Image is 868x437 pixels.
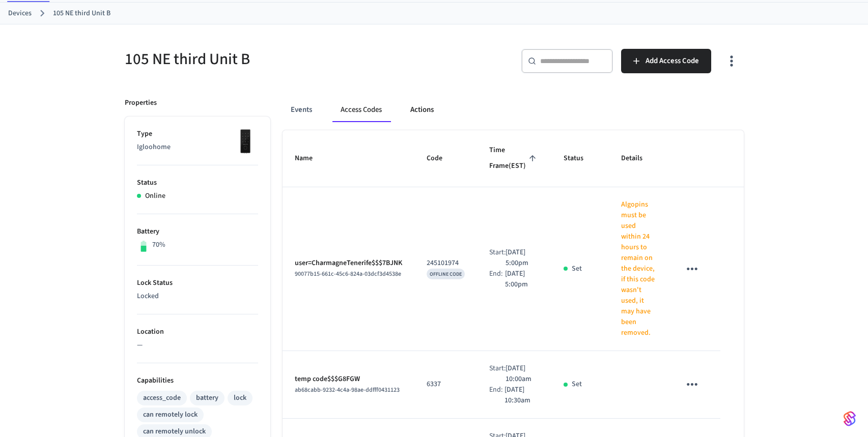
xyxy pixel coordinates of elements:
span: Code [427,151,456,166]
img: igloohome_deadbolt_2s [233,129,258,154]
p: Lock Status [137,278,258,288]
span: ab68cabb-9232-4c4a-98ae-ddfff0431123 [295,386,400,394]
div: battery [196,393,218,403]
div: can remotely lock [143,410,198,420]
button: Actions [402,98,442,122]
button: Events [283,98,320,122]
div: Start: [489,363,506,385]
span: 90077b15-661c-45c6-824a-03dcf3d4538e [295,270,401,278]
span: Add Access Code [646,54,699,68]
div: Start: [489,247,506,269]
span: Time Frame(EST) [489,142,539,174]
div: access_code [143,393,181,403]
p: 6337 [427,379,465,390]
p: 70% [152,240,165,250]
div: End: [489,385,505,406]
span: Status [564,151,597,166]
p: [DATE] 5:00pm [506,247,539,269]
p: Locked [137,291,258,302]
p: user=CharmagneTenerife$$$7BJNK [295,258,402,269]
div: End: [489,269,506,290]
button: Access Codes [332,98,390,122]
p: Status [137,178,258,188]
span: Name [295,151,326,166]
p: [DATE] 10:00am [506,363,539,385]
a: 105 NE third Unit B [53,8,110,19]
p: Set [572,379,582,390]
p: Type [137,129,258,139]
p: Set [572,264,582,274]
button: Add Access Code [621,49,711,73]
p: Location [137,327,258,337]
img: SeamLogoGradient.69752ec5.svg [844,411,856,427]
div: ant example [283,98,744,122]
div: can remotely unlock [143,426,206,437]
p: Algopins must be used within 24 hours to remain on the device, if this code wasn't used, it may h... [621,199,656,338]
h5: 105 NE third Unit B [125,49,428,70]
span: Details [621,151,656,166]
p: temp code$$$G8FGW [295,374,402,385]
p: [DATE] 5:00pm [505,269,539,290]
p: Online [145,191,165,201]
p: Battery [137,226,258,237]
p: Properties [125,98,157,108]
div: lock [234,393,246,403]
p: 245101974 [427,258,465,269]
p: Igloohome [137,142,258,153]
p: Capabilities [137,375,258,386]
a: Devices [8,8,32,19]
span: OFFLINE CODE [430,271,462,278]
p: — [137,340,258,351]
p: [DATE] 10:30am [505,385,539,406]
